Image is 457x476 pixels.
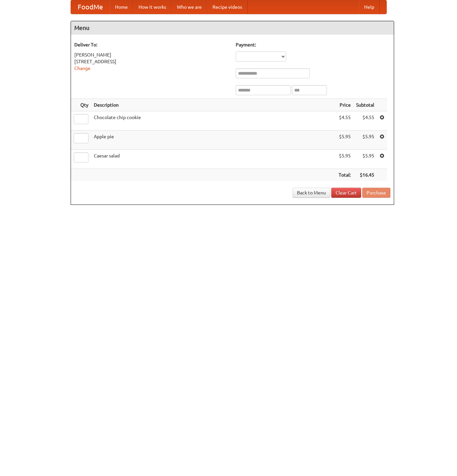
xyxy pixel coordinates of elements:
[74,51,229,58] div: [PERSON_NAME]
[91,150,336,169] td: Caesar salad
[91,131,336,150] td: Apple pie
[336,169,353,181] th: Total:
[353,111,377,131] td: $4.55
[172,0,207,14] a: Who we are
[110,0,133,14] a: Home
[74,66,90,71] a: Change
[133,0,172,14] a: How it works
[207,0,247,14] a: Recipe videos
[336,131,353,150] td: $5.95
[336,99,353,111] th: Price
[353,150,377,169] td: $5.95
[71,99,91,111] th: Qty
[336,150,353,169] td: $5.95
[74,41,229,48] h5: Deliver To:
[353,131,377,150] td: $5.95
[236,41,390,48] h5: Payment:
[71,21,394,35] h4: Menu
[74,58,229,65] div: [STREET_ADDRESS]
[293,188,330,198] a: Back to Menu
[331,188,361,198] a: Clear Cart
[359,0,380,14] a: Help
[353,169,377,181] th: $16.45
[91,111,336,131] td: Chocolate chip cookie
[362,188,390,198] button: Purchase
[336,111,353,131] td: $4.55
[71,0,110,14] a: FoodMe
[353,99,377,111] th: Subtotal
[91,99,336,111] th: Description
